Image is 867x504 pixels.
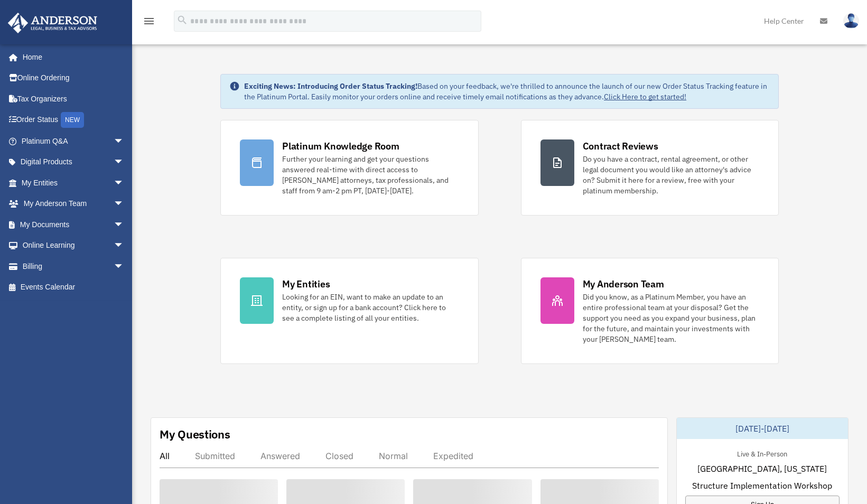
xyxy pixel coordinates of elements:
[379,451,408,461] div: Normal
[260,451,300,461] div: Answered
[692,479,832,492] span: Structure Implementation Workshop
[7,46,135,68] a: Home
[697,462,827,475] span: [GEOGRAPHIC_DATA], [US_STATE]
[282,154,459,196] div: Further your learning and get your questions answered real-time with direct access to [PERSON_NAM...
[244,81,417,91] strong: Exciting News: Introducing Order Status Tracking!
[143,15,155,27] i: menu
[7,130,140,152] a: Platinum Q&Aarrow_drop_down
[729,447,796,459] div: Live & In-Person
[114,193,135,215] span: arrow_drop_down
[7,235,140,256] a: Online Learningarrow_drop_down
[7,256,140,277] a: Billingarrow_drop_down
[7,193,140,214] a: My Anderson Teamarrow_drop_down
[114,130,135,152] span: arrow_drop_down
[220,120,478,216] a: Platinum Knowledge Room Further your learning and get your questions answered real-time with dire...
[114,214,135,236] span: arrow_drop_down
[521,258,779,364] a: My Anderson Team Did you know, as a Platinum Member, you have an entire professional team at your...
[7,172,140,193] a: My Entitiesarrow_drop_down
[176,14,188,26] i: search
[244,81,770,102] div: Based on your feedback, we're thrilled to announce the launch of our new Order Status Tracking fe...
[7,214,140,235] a: My Documentsarrow_drop_down
[195,451,235,461] div: Submitted
[843,13,859,29] img: User Pic
[114,172,135,194] span: arrow_drop_down
[604,92,686,101] a: Click Here to get started!
[114,235,135,257] span: arrow_drop_down
[7,88,140,109] a: Tax Organizers
[160,451,170,461] div: All
[7,68,140,89] a: Online Ordering
[282,277,330,291] div: My Entities
[677,418,848,439] div: [DATE]-[DATE]
[433,451,473,461] div: Expedited
[114,152,135,173] span: arrow_drop_down
[220,258,478,364] a: My Entities Looking for an EIN, want to make an update to an entity, or sign up for a bank accoun...
[583,139,658,153] div: Contract Reviews
[160,426,230,442] div: My Questions
[583,277,664,291] div: My Anderson Team
[7,152,140,173] a: Digital Productsarrow_drop_down
[521,120,779,216] a: Contract Reviews Do you have a contract, rental agreement, or other legal document you would like...
[114,256,135,277] span: arrow_drop_down
[325,451,353,461] div: Closed
[583,292,759,344] div: Did you know, as a Platinum Member, you have an entire professional team at your disposal? Get th...
[61,112,84,128] div: NEW
[282,139,399,153] div: Platinum Knowledge Room
[282,292,459,323] div: Looking for an EIN, want to make an update to an entity, or sign up for a bank account? Click her...
[5,13,100,33] img: Anderson Advisors Platinum Portal
[583,154,759,196] div: Do you have a contract, rental agreement, or other legal document you would like an attorney's ad...
[7,277,140,298] a: Events Calendar
[7,109,140,131] a: Order StatusNEW
[143,18,155,27] a: menu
